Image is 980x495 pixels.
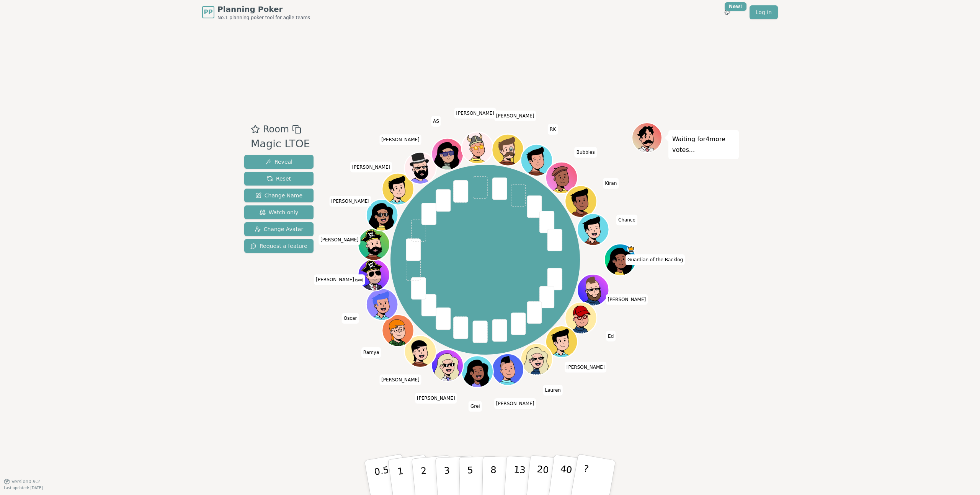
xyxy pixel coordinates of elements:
span: PP [204,8,212,17]
button: Click to change your avatar [359,260,389,290]
span: No.1 planning poker tool for agile teams [217,15,310,21]
span: Click to change your name [606,331,616,342]
span: Click to change your name [548,124,558,135]
span: Planning Poker [217,4,310,15]
button: New! [720,5,734,19]
span: Watch only [260,208,299,216]
a: PPPlanning PokerNo.1 planning poker tool for agile teams [202,4,310,21]
span: Click to change your name [379,134,421,145]
span: Reset [267,175,291,182]
span: Click to change your name [318,234,361,245]
span: Click to change your name [454,108,496,119]
span: Reveal [265,158,292,166]
span: Click to change your name [626,254,685,265]
button: Request a feature [244,239,314,253]
span: Change Name [255,192,302,199]
button: Version0.9.2 [4,479,40,485]
span: Click to change your name [565,362,607,373]
span: Click to change your name [415,393,457,404]
button: Change Avatar [244,222,314,236]
div: Magic LTOE [251,136,310,152]
span: Click to change your name [329,196,371,207]
span: Click to change your name [469,401,482,412]
p: Waiting for 4 more votes... [672,134,735,155]
button: Reset [244,172,314,186]
span: Click to change your name [342,313,359,324]
div: New! [725,2,746,11]
a: Log in [750,5,778,19]
span: Request a feature [250,242,307,250]
span: Click to change your name [431,116,441,127]
button: Reveal [244,155,314,169]
span: Click to change your name [494,111,536,121]
span: Click to change your name [543,385,563,396]
span: Click to change your name [494,398,536,409]
span: Guardian of the Backlog is the host [627,245,635,253]
span: Click to change your name [616,215,637,225]
span: Version 0.9.2 [11,479,40,485]
span: Change Avatar [255,225,304,233]
span: Click to change your name [350,162,392,173]
span: Last updated: [DATE] [4,486,43,490]
span: (you) [354,278,363,282]
span: Click to change your name [603,178,619,189]
button: Add as favourite [251,122,260,136]
span: Room [263,122,289,136]
span: Click to change your name [314,274,365,285]
span: Click to change your name [575,147,597,158]
span: Click to change your name [379,375,421,385]
span: Click to change your name [606,294,648,305]
span: Click to change your name [361,347,381,358]
button: Watch only [244,205,314,219]
button: Change Name [244,189,314,202]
